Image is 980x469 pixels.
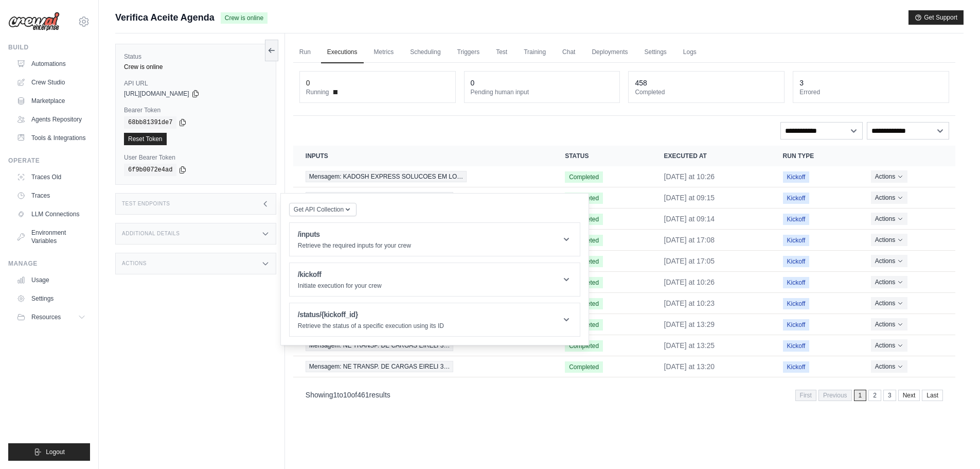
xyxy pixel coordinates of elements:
[795,390,816,401] span: First
[122,260,147,267] h3: Actions
[306,192,454,203] span: Mensagem: NE TRANSP. DE CARGAS EIRELI 3…
[12,130,90,146] a: Tools & Integrations
[898,390,920,401] a: Next
[868,390,881,401] a: 2
[664,341,715,350] time: September 19, 2025 at 13:25 GMT-3
[306,88,329,96] span: Running
[565,340,603,352] span: Completed
[12,169,90,185] a: Traces Old
[12,111,90,128] a: Agents Repository
[12,272,90,288] a: Usage
[518,42,552,63] a: Training
[471,78,475,88] div: 0
[783,214,810,225] span: Kickoff
[306,340,454,351] span: Mensagem: NE TRANSP. DE CARGAS EIRELI 3…
[871,170,907,183] button: Actions for execution
[922,390,943,401] a: Last
[929,420,980,469] iframe: Chat Widget
[664,172,715,181] time: September 23, 2025 at 10:26 GMT-3
[12,56,90,72] a: Automations
[289,203,357,216] button: Get API Collection
[31,313,61,321] span: Resources
[565,171,603,183] span: Completed
[298,282,382,290] p: Initiate execution for your crew
[929,420,980,469] div: Widget de chat
[293,146,955,408] section: Crew executions table
[12,187,90,204] a: Traces
[122,201,170,207] h3: Test Endpoints
[664,257,715,265] time: September 22, 2025 at 17:05 GMT-3
[124,133,167,145] a: Reset Token
[799,78,804,88] div: 3
[783,256,810,267] span: Kickoff
[635,88,778,96] dt: Completed
[357,391,369,399] span: 461
[871,255,907,267] button: Actions for execution
[771,146,859,166] th: Run Type
[783,235,810,246] span: Kickoff
[677,42,703,63] a: Logs
[306,171,540,182] a: View execution details for Mensagem
[12,206,90,222] a: LLM Connections
[8,12,60,31] img: Logo
[306,390,390,400] p: Showing to of results
[471,88,614,96] dt: Pending human input
[871,213,907,225] button: Actions for execution
[306,361,540,372] a: View execution details for Mensagem
[854,390,867,401] span: 1
[12,93,90,109] a: Marketplace
[553,146,651,166] th: Status
[298,229,411,239] h1: /inputs
[883,390,896,401] a: 3
[8,43,90,51] div: Build
[908,10,964,25] button: Get Support
[795,390,943,401] nav: Pagination
[293,146,553,166] th: Inputs
[293,42,317,63] a: Run
[799,88,942,96] dt: Errored
[664,278,715,286] time: September 22, 2025 at 10:26 GMT-3
[871,234,907,246] button: Actions for execution
[404,42,447,63] a: Scheduling
[451,42,486,63] a: Triggers
[556,42,581,63] a: Chat
[343,391,351,399] span: 10
[115,10,215,25] span: Verifica Aceite Agenda
[294,205,344,214] span: Get API Collection
[8,259,90,268] div: Manage
[124,106,268,114] label: Bearer Token
[783,277,810,288] span: Kickoff
[8,157,90,165] div: Operate
[8,443,90,461] button: Logout
[635,78,647,88] div: 458
[12,74,90,91] a: Crew Studio
[124,153,268,162] label: User Bearer Token
[664,362,715,371] time: September 19, 2025 at 13:20 GMT-3
[124,164,176,176] code: 6f9b0072e4ad
[298,269,382,280] h1: /kickoff
[221,12,268,24] span: Crew is online
[664,320,715,328] time: September 19, 2025 at 13:29 GMT-3
[871,297,907,309] button: Actions for execution
[368,42,400,63] a: Metrics
[565,193,603,204] span: Completed
[871,276,907,288] button: Actions for execution
[306,361,454,372] span: Mensagem: NE TRANSP. DE CARGAS EIRELI 3…
[783,298,810,309] span: Kickoff
[298,322,444,330] p: Retrieve the status of a specific execution using its ID
[298,309,444,320] h1: /status/{kickoff_id}
[306,78,310,88] div: 0
[565,361,603,373] span: Completed
[306,171,467,182] span: Mensagem: KADOSH EXPRESS SOLUCOES EM LO…
[871,339,907,352] button: Actions for execution
[871,360,907,373] button: Actions for execution
[293,381,955,408] nav: Pagination
[664,236,715,244] time: September 22, 2025 at 17:08 GMT-3
[871,192,907,204] button: Actions for execution
[124,90,189,98] span: [URL][DOMAIN_NAME]
[638,42,672,63] a: Settings
[664,299,715,307] time: September 22, 2025 at 10:23 GMT-3
[298,241,411,250] p: Retrieve the required inputs for your crew
[12,309,90,325] button: Resources
[122,231,180,237] h3: Additional Details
